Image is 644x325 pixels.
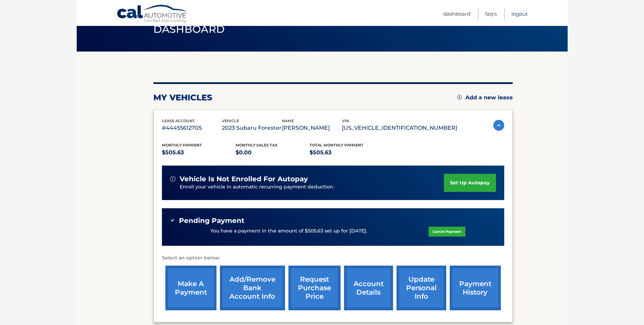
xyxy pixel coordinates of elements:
span: Total Monthly Payment [310,143,363,147]
a: Cal Automotive [117,4,188,24]
span: vehicle [222,118,239,123]
a: make a payment [165,266,216,310]
p: 2023 Subaru Forester [222,123,282,133]
p: #44455612705 [162,123,222,133]
a: FAQ's [485,8,497,19]
a: request purchase price [288,266,341,310]
a: account details [344,266,393,310]
p: You have a payment in the amount of $505.63 set up for [DATE]. [210,227,367,235]
span: Monthly Payment [162,143,202,147]
span: Pending Payment [179,216,244,225]
img: accordion-active.svg [493,120,504,131]
h2: my vehicles [153,93,212,103]
span: name [282,118,294,123]
img: add.svg [457,95,462,100]
a: Logout [511,8,528,19]
span: Dashboard [153,23,225,36]
img: alert-white.svg [170,176,176,182]
a: Add a new lease [457,94,513,101]
span: Monthly sales Tax [236,143,278,147]
a: Cancel Payment [429,227,465,237]
p: $505.63 [310,148,384,157]
p: Select an option below: [162,254,504,262]
p: Enroll your vehicle in automatic recurring payment deduction. [180,183,444,191]
a: Add/Remove bank account info [220,266,285,310]
p: [US_VEHICLE_IDENTIFICATION_NUMBER] [342,123,457,133]
span: lease account [162,118,195,123]
span: vin [342,118,349,123]
p: $0.00 [236,148,310,157]
a: payment history [450,266,501,310]
img: check-green.svg [170,218,175,223]
a: set up autopay [444,174,496,192]
a: Dashboard [443,8,470,19]
p: $505.63 [162,148,236,157]
a: update personal info [396,266,446,310]
span: vehicle is not enrolled for autopay [180,175,308,183]
p: [PERSON_NAME] [282,123,342,133]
